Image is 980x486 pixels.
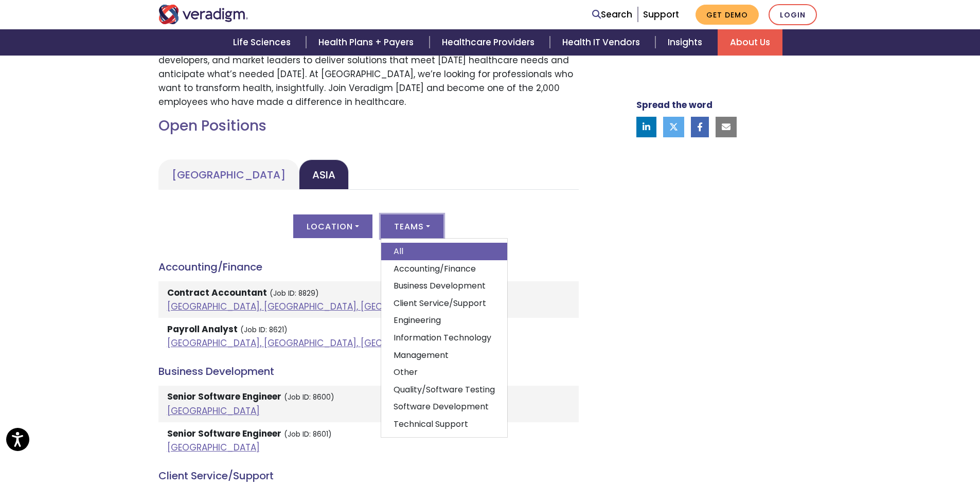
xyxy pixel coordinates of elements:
[158,261,579,273] h4: Accounting/Finance
[592,8,632,22] a: Search
[167,441,260,454] a: [GEOGRAPHIC_DATA]
[158,470,579,482] h4: Client Service/Support
[167,337,453,349] a: [GEOGRAPHIC_DATA], [GEOGRAPHIC_DATA], [GEOGRAPHIC_DATA]
[158,5,248,24] img: Veradigm logo
[643,8,679,21] a: Support
[718,29,782,56] a: About Us
[696,5,759,25] a: Get Demo
[381,312,507,329] a: Engineering
[284,429,332,439] small: (Job ID: 8601)
[293,214,372,238] button: Location
[284,392,334,402] small: (Job ID: 8600)
[158,117,579,135] h2: Open Positions
[158,159,299,190] a: [GEOGRAPHIC_DATA]
[769,4,817,25] a: Login
[167,427,281,440] strong: Senior Software Engineer
[240,325,288,335] small: (Job ID: 8621)
[381,398,507,416] a: Software Development
[381,364,507,381] a: Other
[381,260,507,278] a: Accounting/Finance
[270,289,319,298] small: (Job ID: 8829)
[306,29,429,56] a: Health Plans + Payers
[381,214,443,238] button: Teams
[381,295,507,312] a: Client Service/Support
[381,243,507,260] a: All
[167,286,267,299] strong: Contract Accountant
[167,323,238,335] strong: Payroll Analyst
[655,29,718,56] a: Insights
[381,381,507,399] a: Quality/Software Testing
[167,390,281,403] strong: Senior Software Engineer
[381,277,507,295] a: Business Development
[221,29,306,56] a: Life Sciences
[430,29,550,56] a: Healthcare Providers
[381,329,507,347] a: Information Technology
[381,346,507,364] a: Management
[381,416,507,433] a: Technical Support
[167,405,260,417] a: [GEOGRAPHIC_DATA]
[550,29,655,56] a: Health IT Vendors
[636,99,712,111] strong: Spread the word
[167,300,453,313] a: [GEOGRAPHIC_DATA], [GEOGRAPHIC_DATA], [GEOGRAPHIC_DATA]
[158,365,579,377] h4: Business Development
[299,159,349,190] a: Asia
[158,39,579,109] p: Join a passionate team of dedicated associates who work side-by-side with caregivers, developers,...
